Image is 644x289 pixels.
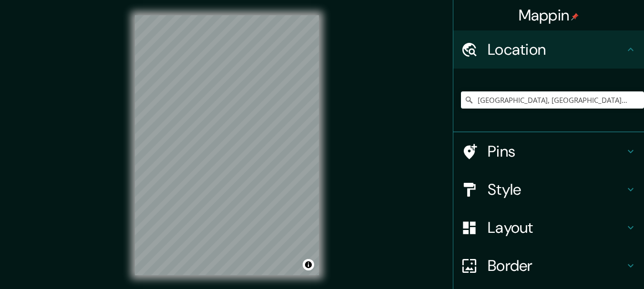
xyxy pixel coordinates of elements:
[571,13,579,20] img: pin-icon.png
[453,209,644,247] div: Layout
[519,6,579,25] h4: Mappin
[461,91,644,109] input: Pick your city or area
[135,15,319,275] canvas: Map
[453,170,644,209] div: Style
[303,259,314,270] button: Toggle attribution
[488,142,625,161] h4: Pins
[453,30,644,69] div: Location
[488,256,625,275] h4: Border
[453,247,644,285] div: Border
[488,218,625,237] h4: Layout
[453,132,644,170] div: Pins
[488,40,625,59] h4: Location
[488,180,625,199] h4: Style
